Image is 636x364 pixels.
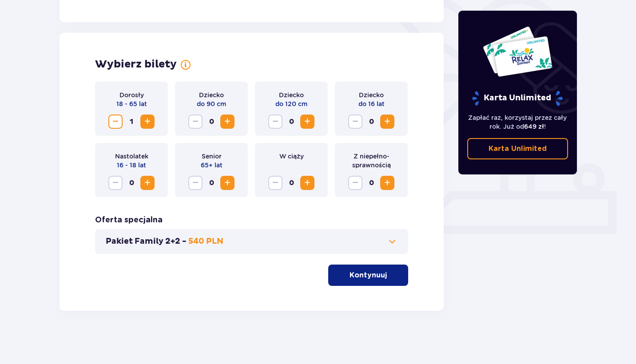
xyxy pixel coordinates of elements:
[115,152,148,161] p: Nastolatek
[220,115,235,129] button: Increase
[284,176,298,190] span: 0
[199,91,224,99] p: Dziecko
[300,115,314,129] button: Increase
[106,236,187,247] p: Pakiet Family 2+2 -
[197,99,226,108] p: do 90 cm
[284,115,298,129] span: 0
[268,176,282,190] button: Decrease
[489,144,547,154] p: Karta Unlimited
[364,176,378,190] span: 0
[348,115,362,129] button: Decrease
[119,91,144,99] p: Dorosły
[204,115,219,129] span: 0
[524,123,544,130] span: 649 zł
[140,115,155,129] button: Increase
[300,176,314,190] button: Increase
[95,215,163,226] p: Oferta specjalna
[471,91,564,106] p: Karta Unlimited
[188,176,203,190] button: Decrease
[328,265,408,286] button: Kontynuuj
[342,152,401,170] p: Z niepełno­sprawnością
[359,91,384,99] p: Dziecko
[201,161,223,170] p: 65+ lat
[202,152,222,161] p: Senior
[380,115,394,129] button: Increase
[106,236,397,247] button: Pakiet Family 2+2 -540 PLN
[275,99,307,108] p: do 120 cm
[140,176,155,190] button: Increase
[350,270,387,280] p: Kontynuuj
[358,99,385,108] p: do 16 lat
[348,176,362,190] button: Decrease
[380,176,394,190] button: Increase
[95,58,177,71] p: Wybierz bilety
[220,176,235,190] button: Increase
[467,113,568,131] p: Zapłać raz, korzystaj przez cały rok. Już od !
[117,161,146,170] p: 16 - 18 lat
[204,176,219,190] span: 0
[124,176,139,190] span: 0
[279,152,304,161] p: W ciąży
[364,115,378,129] span: 0
[108,115,123,129] button: Decrease
[108,176,123,190] button: Decrease
[188,115,203,129] button: Decrease
[279,91,304,99] p: Dziecko
[188,236,223,247] p: 540 PLN
[268,115,282,129] button: Decrease
[124,115,139,129] span: 1
[116,99,147,108] p: 18 - 65 lat
[467,138,568,159] a: Karta Unlimited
